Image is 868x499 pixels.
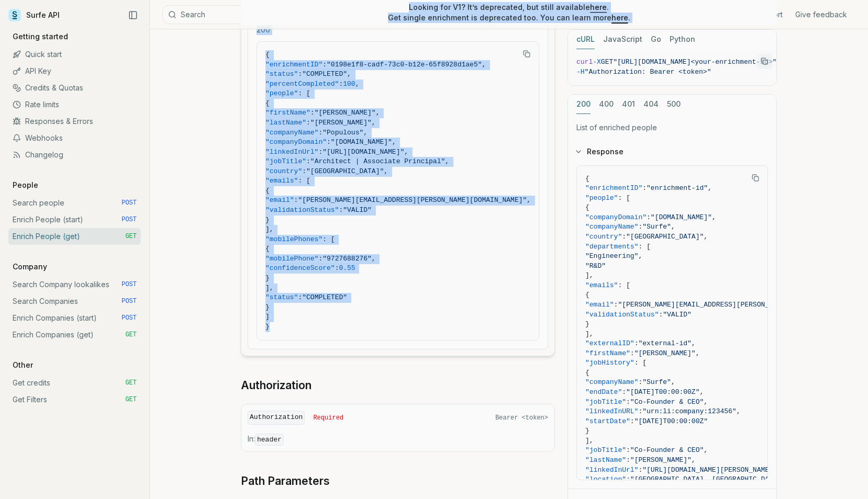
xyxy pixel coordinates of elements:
span: "validationStatus" [265,206,339,214]
span: : [306,157,310,165]
a: Rate limits [8,96,141,113]
span: "firstName" [265,109,310,117]
a: Enrich People (start) POST [8,211,141,228]
a: here [611,13,628,22]
span: "[PERSON_NAME][EMAIL_ADDRESS][PERSON_NAME][DOMAIN_NAME]" [298,196,527,204]
span: : [335,264,339,272]
span: "Surfe" [642,223,671,231]
a: Changelog [8,146,141,163]
span: : [638,407,642,415]
span: , [347,70,351,78]
span: "jobTitle" [585,446,626,454]
span: : [635,339,639,347]
span: , [737,407,741,415]
span: : [ [298,177,310,185]
span: : [302,167,306,175]
span: "[GEOGRAPHIC_DATA]" [626,233,704,241]
span: "[GEOGRAPHIC_DATA]" [306,167,384,175]
span: "status" [265,70,298,78]
a: Get Filters GET [8,391,141,408]
span: , [527,196,531,204]
button: Collapse Sidebar [125,7,141,23]
span: Bearer <token> [495,414,548,422]
span: "email" [585,301,614,309]
button: Copy Text [756,53,772,69]
span: , [704,446,708,454]
p: In: [248,434,548,445]
a: Surfe API [8,7,60,23]
span: "R&D" [585,262,606,270]
span: "startDate" [585,417,630,425]
span: "jobHistory" [585,359,635,367]
p: List of enriched people [576,122,768,133]
span: , [355,80,360,88]
span: ], [585,437,594,445]
span: "[DOMAIN_NAME]" [651,213,712,221]
span: POST [121,199,137,207]
span: : [622,233,626,241]
span: "[URL][DOMAIN_NAME]" [322,148,404,156]
span: } [265,274,270,282]
span: { [265,187,270,195]
span: "[PERSON_NAME]" [315,109,376,117]
span: } [265,216,270,224]
span: "VALID" [343,206,372,214]
p: Looking for V1? It’s deprecated, but still available . Get single enrichment is deprecated too. Y... [388,2,630,23]
a: Path Parameters [241,474,330,489]
span: "0198e1f8-cadf-73c0-b12e-65f8928d1ae5" [327,61,482,69]
span: POST [121,280,137,289]
span: : [318,255,322,263]
button: 401 [622,95,635,114]
span: , [699,388,704,396]
a: Search Company lookalikes POST [8,276,141,293]
span: "[DOMAIN_NAME]" [331,138,392,146]
span: GET [125,331,137,339]
span: : [310,109,315,117]
button: Response [568,138,776,165]
span: POST [121,216,137,224]
span: "companyName" [585,378,638,386]
a: Enrich Companies (start) POST [8,310,141,326]
span: : [294,196,298,204]
span: "urn:li:company:123456" [642,407,736,415]
span: "Authorization: Bearer <token>" [585,68,711,76]
a: API Key [8,63,141,80]
span: : [626,456,630,464]
span: , [372,119,376,127]
span: "location" [585,475,626,483]
span: , [692,339,696,347]
span: : [ [618,194,630,202]
div: Response [568,165,776,489]
button: 404 [643,95,659,114]
span: : [318,129,322,137]
span: : [306,119,310,127]
a: Search people POST [8,195,141,211]
span: : [638,378,642,386]
span: "companyName" [585,223,638,231]
button: JavaScript [603,30,642,49]
span: "emails" [265,177,298,185]
span: "[GEOGRAPHIC_DATA], [GEOGRAPHIC_DATA]" [630,475,785,483]
span: "confidenceScore" [265,264,335,272]
span: : [ [298,89,310,97]
span: , [671,378,675,386]
span: , [671,223,675,231]
span: "lastName" [585,456,626,464]
span: "Co-Founder & CEO" [630,446,704,454]
span: { [585,369,589,377]
span: "enrichment-id" [647,184,708,192]
span: "mobilePhones" [265,235,322,243]
span: : [339,80,343,88]
span: "[PERSON_NAME]" [310,119,372,127]
code: header [255,434,284,446]
button: Copy Text [748,170,763,186]
span: POST [121,297,137,305]
span: GET [125,232,137,241]
span: : [318,148,322,156]
span: "firstName" [585,349,630,357]
span: GET [125,395,137,404]
span: { [585,203,589,211]
span: : [638,466,642,474]
span: : [626,475,630,483]
button: 400 [599,95,614,114]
